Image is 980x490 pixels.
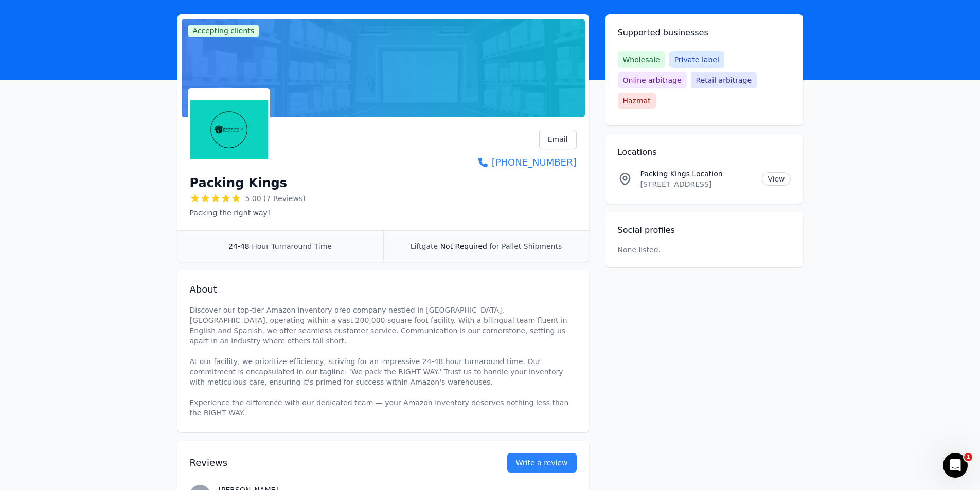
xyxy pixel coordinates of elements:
a: Email [539,130,577,149]
h2: Supported businesses [618,27,791,39]
h2: About [190,282,577,297]
span: Accepting clients [188,25,260,37]
img: Packing Kings [190,90,268,169]
a: [PHONE_NUMBER] [478,155,577,170]
span: Hazmat [618,93,656,109]
p: Packing Kings Location [640,169,754,179]
span: Online arbitrage [618,72,687,88]
span: 24-48 [228,242,250,250]
p: None listed. [618,245,661,255]
h1: Packing Kings [190,175,288,191]
a: Write a review [507,453,577,473]
p: [STREET_ADDRESS] [640,179,754,189]
span: Liftgate [411,242,438,250]
span: 5.00 (7 Reviews) [245,193,306,204]
h2: Social profiles [618,224,791,237]
span: for Pallet Shipments [489,242,562,250]
a: View [762,172,790,186]
span: Retail arbitrage [691,72,757,88]
p: Discover our top-tier Amazon inventory prep company nestled in [GEOGRAPHIC_DATA], [GEOGRAPHIC_DAT... [190,305,577,418]
h2: Reviews [190,456,474,470]
h2: Locations [618,146,791,158]
span: Private label [669,51,724,68]
span: 1 [964,453,972,461]
span: Not Required [440,242,487,250]
span: Wholesale [618,51,665,68]
p: Packing the right way! [190,208,306,218]
span: Hour Turnaround Time [252,242,332,250]
iframe: Intercom live chat [943,453,968,478]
